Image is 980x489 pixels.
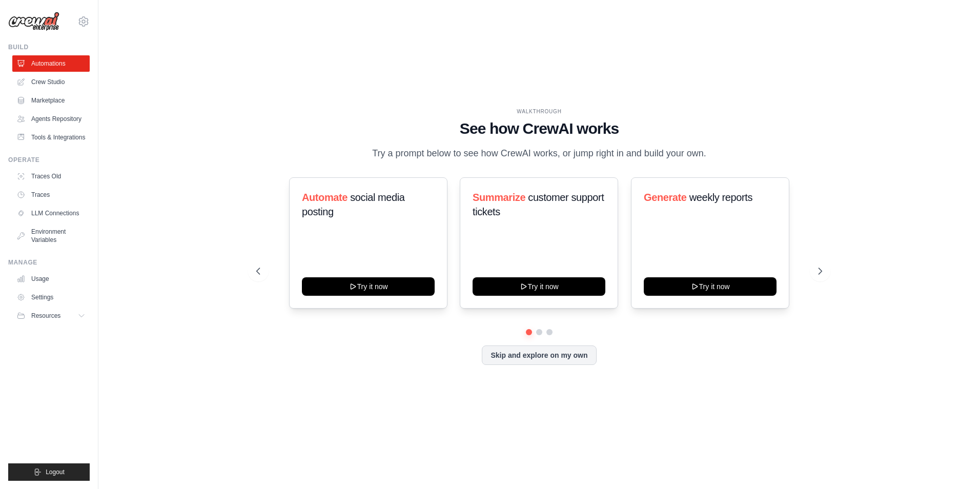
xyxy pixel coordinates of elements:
[256,119,822,138] h1: See how CrewAI works
[12,187,90,203] a: Traces
[12,168,90,185] a: Traces Old
[8,156,90,164] div: Operate
[8,12,59,31] img: Logo
[31,312,60,320] span: Resources
[46,468,65,476] span: Logout
[367,146,711,161] p: Try a prompt below to see how CrewAI works, or jump right in and build your own.
[8,258,90,267] div: Manage
[8,43,90,51] div: Build
[8,463,90,481] button: Logout
[473,192,604,217] span: customer support tickets
[473,192,525,203] span: Summarize
[689,192,752,203] span: weekly reports
[482,345,596,365] button: Skip and explore on my own
[12,271,90,287] a: Usage
[12,55,90,72] a: Automations
[302,277,435,296] button: Try it now
[644,277,777,296] button: Try it now
[12,129,90,146] a: Tools & Integrations
[12,92,90,109] a: Marketplace
[12,289,90,305] a: Settings
[12,111,90,127] a: Agents Repository
[12,205,90,221] a: LLM Connections
[256,108,822,115] div: WALKTHROUGH
[302,192,348,203] span: Automate
[12,223,90,248] a: Environment Variables
[929,440,980,489] iframe: Chat Widget
[644,192,687,203] span: Generate
[473,277,605,296] button: Try it now
[12,74,90,90] a: Crew Studio
[302,192,405,217] span: social media posting
[12,308,90,324] button: Resources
